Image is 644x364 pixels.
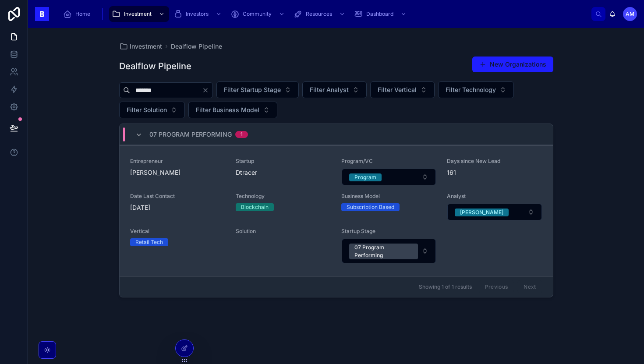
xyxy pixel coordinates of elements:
[127,106,167,114] span: Filter Solution
[241,131,243,138] div: 1
[130,168,225,177] span: [PERSON_NAME]
[120,145,553,276] a: Entrepreneur[PERSON_NAME]StartupDtracerProgram/VCSelect ButtonDays since New Lead161Date Last Con...
[447,204,541,220] button: Select Button
[447,193,542,200] span: Analyst
[351,6,411,22] a: Dashboard
[149,130,232,139] span: 07 Program Performing
[119,60,191,72] h1: Dealflow Pipeline
[341,158,436,165] span: Program/VC
[472,57,553,72] button: New Organizations
[188,102,277,118] button: Select Button
[228,6,289,22] a: Community
[130,42,162,51] span: Investment
[130,158,225,165] span: Entrepreneur
[216,81,299,98] button: Select Button
[354,173,376,181] div: Program
[130,193,225,200] span: Date Last Contact
[347,203,394,211] div: Subscription Based
[455,208,509,216] button: Unselect ADRIAN
[447,158,542,165] span: Days since New Lead
[171,42,222,51] a: Dealflow Pipeline
[35,7,49,21] img: App logo
[243,11,272,18] span: Community
[342,169,436,185] button: Select Button
[202,87,212,94] button: Clear
[119,102,185,118] button: Select Button
[302,81,367,98] button: Select Button
[241,203,269,211] div: Blockchain
[56,4,591,24] div: scrollable content
[341,193,436,200] span: Business Model
[75,11,90,18] span: Home
[236,168,331,177] span: Dtracer
[186,11,209,18] span: Investors
[109,6,169,22] a: Investment
[354,244,413,259] div: 07 Program Performing
[378,85,417,94] span: Filter Vertical
[124,11,152,18] span: Investment
[460,209,503,216] div: [PERSON_NAME]
[236,193,331,200] span: Technology
[370,81,435,98] button: Select Button
[236,228,331,235] span: Solution
[447,168,542,177] span: 161
[236,158,331,165] span: Startup
[341,228,436,235] span: Startup Stage
[60,6,96,22] a: Home
[446,85,496,94] span: Filter Technology
[306,11,332,18] span: Resources
[135,238,163,246] div: Retail Tech
[224,85,281,94] span: Filter Startup Stage
[438,81,514,98] button: Select Button
[342,239,436,263] button: Select Button
[419,283,472,290] span: Showing 1 of 1 results
[130,203,150,212] p: [DATE]
[366,11,393,18] span: Dashboard
[626,11,634,18] span: AM
[171,6,226,22] a: Investors
[196,106,259,114] span: Filter Business Model
[291,6,350,22] a: Resources
[310,85,349,94] span: Filter Analyst
[119,42,162,51] a: Investment
[130,228,225,235] span: Vertical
